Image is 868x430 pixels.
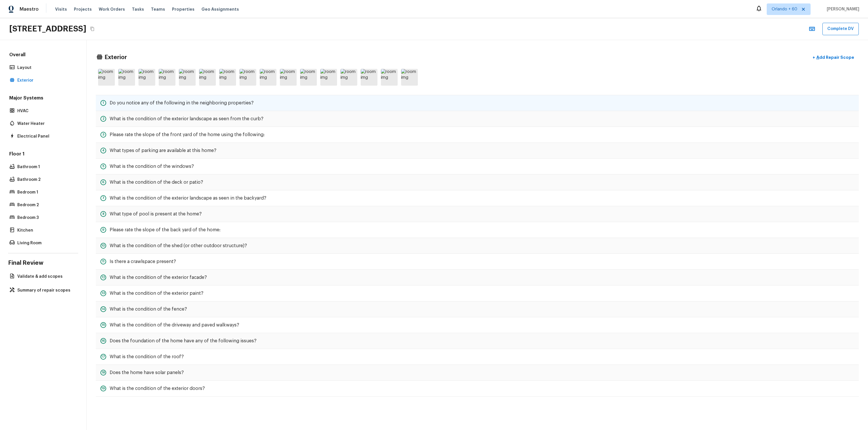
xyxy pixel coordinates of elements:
[110,195,266,201] h5: What is the condition of the exterior landscape as seen in the backyard?
[110,163,194,170] h5: What is the condition of the windows?
[100,306,106,312] div: 14
[110,116,263,122] h5: What is the condition of the exterior landscape as seen from the curb?
[100,179,106,185] div: 6
[89,25,96,33] button: Copy Address
[98,69,115,86] img: room img
[100,100,106,106] div: 1
[100,322,106,328] div: 15
[139,69,155,86] img: room img
[110,179,203,185] h5: What is the condition of the deck or patio?
[280,69,297,86] img: room img
[100,275,106,280] div: 12
[110,132,265,138] h5: Please rate the slope of the front yard of the home using the following:
[110,338,257,344] h5: Does the foundation of the home have any of the following issues?
[17,177,75,183] p: Bathroom 2
[118,69,135,86] img: room img
[17,228,75,233] p: Kitchen
[17,288,75,293] p: Summary of repair scopes
[17,134,75,139] p: Electrical Panel
[100,116,106,122] div: 2
[110,306,187,312] h5: What is the condition of the fence?
[100,148,106,153] div: 4
[8,95,78,102] h5: Major Systems
[772,6,797,12] span: Orlando + 60
[100,338,106,344] div: 16
[55,6,67,12] span: Visits
[151,6,165,12] span: Teams
[8,151,78,158] h5: Floor 1
[100,195,106,201] div: 7
[110,211,202,217] h5: What type of pool is present at the home?
[100,354,106,360] div: 17
[17,164,75,170] p: Bathroom 1
[110,290,203,296] h5: What is the condition of the exterior paint?
[110,354,184,360] h5: What is the condition of the roof?
[110,243,247,249] h5: What is the condition of the shed (or other outdoor structure)?
[20,6,39,12] span: Maestro
[100,386,106,391] div: 19
[17,108,75,114] p: HVAC
[110,322,239,328] h5: What is the condition of the driveway and paved walkways?
[100,259,106,264] div: 11
[74,6,92,12] span: Projects
[100,211,106,217] div: 8
[99,6,125,12] span: Work Orders
[240,69,256,86] img: room img
[110,100,254,106] h5: Do you notice any of the following in the neighboring properties?
[17,274,75,279] p: Validate & add scopes
[8,52,78,59] h5: Overall
[201,6,239,12] span: Geo Assignments
[159,69,175,86] img: room img
[172,6,194,12] span: Properties
[320,69,337,86] img: room img
[824,6,859,12] span: [PERSON_NAME]
[110,385,205,392] h5: What is the condition of the exterior doors?
[822,23,859,35] button: Complete DV
[9,24,86,34] h2: [STREET_ADDRESS]
[100,164,106,169] div: 5
[100,370,106,375] div: 18
[100,290,106,296] div: 13
[100,243,106,249] div: 10
[808,52,859,63] button: +Add Repair Scope
[100,227,106,233] div: 9
[8,259,78,267] h4: Final Review
[100,132,106,138] div: 3
[17,189,75,195] p: Bedroom 1
[300,69,317,86] img: room img
[110,147,216,154] h5: What types of parking are available at this home?
[110,258,176,265] h5: Is there a crawlspace present?
[17,202,75,208] p: Bedroom 2
[199,69,216,86] img: room img
[381,69,398,86] img: room img
[17,215,75,221] p: Bedroom 3
[17,121,75,127] p: Water Heater
[17,65,75,71] p: Layout
[219,69,236,86] img: room img
[341,69,357,86] img: room img
[110,274,207,281] h5: What is the condition of the exterior facade?
[815,55,854,60] p: Add Repair Scope
[110,227,220,233] h5: Please rate the slope of the back yard of the home:
[132,7,144,11] span: Tasks
[401,69,418,86] img: room img
[361,69,377,86] img: room img
[17,78,75,83] p: Exterior
[104,54,127,61] h4: Exterior
[260,69,276,86] img: room img
[17,240,75,246] p: Living Room
[110,369,184,376] h5: Does the home have solar panels?
[179,69,196,86] img: room img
